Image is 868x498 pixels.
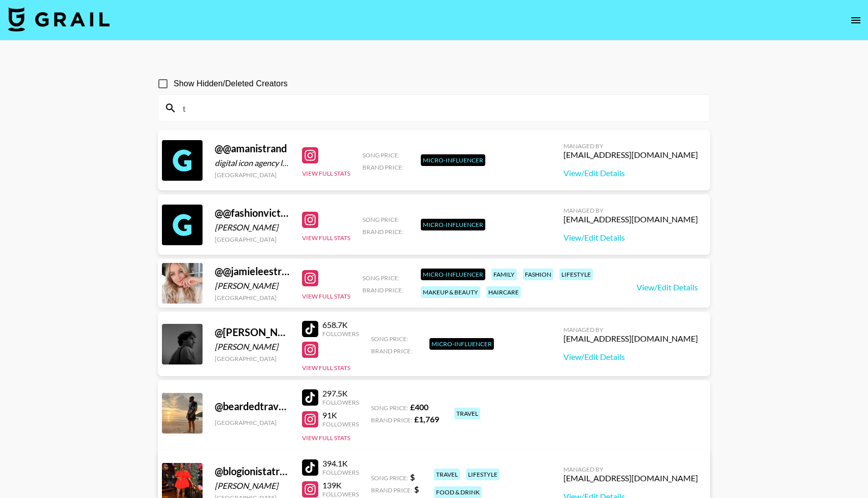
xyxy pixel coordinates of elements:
div: Followers [322,490,359,498]
span: Brand Price: [362,228,404,236]
div: [PERSON_NAME] [215,281,290,291]
div: Followers [322,399,359,406]
div: @ @jamieleestrand [215,265,290,278]
div: [EMAIL_ADDRESS][DOMAIN_NAME] [563,150,698,160]
a: View/Edit Details [563,168,698,178]
div: Micro-Influencer [421,269,485,280]
input: Search by User Name [177,100,704,116]
span: Show Hidden/Deleted Creators [174,78,288,90]
span: Song Price: [371,404,408,412]
span: Song Price: [362,216,399,223]
button: View Full Stats [302,364,350,372]
div: [PERSON_NAME] [215,481,290,491]
div: 394.1K [322,458,359,469]
div: 139K [322,480,359,490]
div: Followers [322,330,359,338]
strong: £ 1,769 [414,414,439,424]
span: Brand Price: [371,486,412,494]
div: travel [434,469,460,480]
span: Brand Price: [371,347,412,355]
div: Followers [322,469,359,476]
div: [EMAIL_ADDRESS][DOMAIN_NAME] [563,473,698,483]
button: View Full Stats [302,292,350,300]
div: Managed By [563,466,698,473]
button: View Full Stats [302,234,350,242]
span: Song Price: [371,474,408,482]
span: Brand Price: [362,286,404,294]
button: View Full Stats [302,170,350,177]
div: [EMAIL_ADDRESS][DOMAIN_NAME] [563,214,698,224]
div: 91K [322,410,359,420]
div: @ blogionistatravels [215,465,290,478]
div: Followers [322,420,359,428]
div: [GEOGRAPHIC_DATA] [215,294,290,302]
span: Brand Price: [371,416,412,424]
button: View Full Stats [302,434,350,442]
span: Song Price: [362,151,399,159]
div: [GEOGRAPHIC_DATA] [215,419,290,426]
div: Managed By [563,142,698,150]
button: open drawer [846,10,866,30]
div: lifestyle [559,269,593,280]
div: family [491,269,517,280]
div: @ beardedtravels [215,400,290,413]
span: Song Price: [371,335,408,343]
div: 297.5K [322,388,359,399]
div: Managed By [563,207,698,214]
div: haircare [486,286,521,298]
div: [EMAIL_ADDRESS][DOMAIN_NAME] [563,334,698,344]
div: Micro-Influencer [421,219,485,230]
strong: £ 400 [410,402,428,412]
div: [GEOGRAPHIC_DATA] [215,355,290,362]
strong: $ [410,472,415,482]
div: [GEOGRAPHIC_DATA] [215,236,290,243]
div: 658.7K [322,320,359,330]
div: Micro-Influencer [421,154,485,166]
div: fashion [523,269,553,280]
span: Brand Price: [362,163,404,171]
strong: $ [414,484,419,494]
div: [PERSON_NAME] [215,222,290,233]
a: View/Edit Details [637,282,698,292]
a: View/Edit Details [563,352,698,362]
div: Managed By [563,326,698,334]
div: makeup & beauty [421,286,480,298]
div: @ @fashionvictimgirlyy [215,207,290,219]
div: food & drink [434,486,482,498]
div: digital icon agency limited [215,158,290,168]
div: @ @amanistrand [215,142,290,155]
a: View/Edit Details [563,233,698,243]
div: Micro-Influencer [429,338,494,350]
div: lifestyle [466,469,499,480]
span: Song Price: [362,274,399,282]
div: [GEOGRAPHIC_DATA] [215,171,290,179]
img: Grail Talent [8,7,110,31]
div: [PERSON_NAME] [215,342,290,352]
div: @ [PERSON_NAME].[PERSON_NAME] [215,326,290,339]
div: travel [454,408,480,419]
